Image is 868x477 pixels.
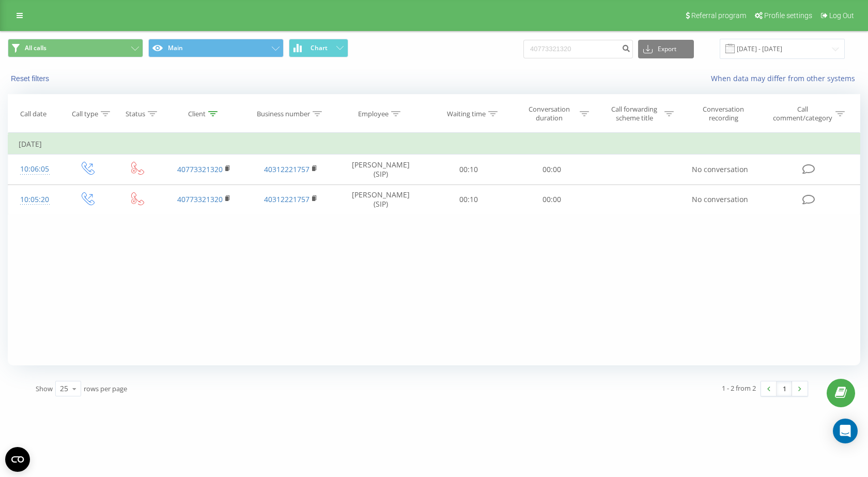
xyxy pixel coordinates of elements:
td: [PERSON_NAME] (SIP) [334,184,427,214]
td: [PERSON_NAME] (SIP) [334,155,427,184]
span: Referral program [691,11,746,20]
div: Waiting time [447,110,486,118]
span: All calls [25,44,47,52]
a: When data may differ from other systems [711,73,860,83]
div: Open Intercom Messenger [833,419,858,443]
td: [DATE] [8,134,860,155]
a: 1 [777,381,792,396]
a: 40773321320 [177,164,223,174]
span: Profile settings [764,11,812,20]
div: Business number [257,110,310,118]
span: No conversation [692,164,748,174]
a: 40312221757 [264,164,309,174]
div: Client [188,110,206,118]
div: Status [126,110,145,118]
div: 10:06:05 [19,159,51,179]
span: Log Out [829,11,854,20]
a: 40312221757 [264,194,309,204]
button: Open CMP widget [5,447,30,472]
input: Search by number [523,40,633,58]
td: 00:00 [510,155,594,184]
button: Reset filters [8,74,54,83]
button: Export [638,40,694,58]
div: 1 - 2 from 2 [722,383,756,393]
a: 40773321320 [177,194,223,204]
div: Call type [72,110,98,118]
button: All calls [8,39,143,57]
div: Conversation duration [522,105,577,122]
span: Show [36,384,53,393]
td: 00:10 [427,155,510,184]
div: Conversation recording [690,105,757,122]
div: Call comment/category [772,105,833,122]
div: 10:05:20 [19,190,51,210]
div: Call forwarding scheme title [607,105,662,122]
td: 00:10 [427,184,510,214]
span: Chart [311,44,328,52]
div: Employee [358,110,389,118]
div: Call date [20,110,47,118]
button: Main [148,39,284,57]
td: 00:00 [510,184,594,214]
div: 25 [60,383,68,394]
span: No conversation [692,194,748,204]
button: Chart [289,39,348,57]
span: rows per page [84,384,127,393]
